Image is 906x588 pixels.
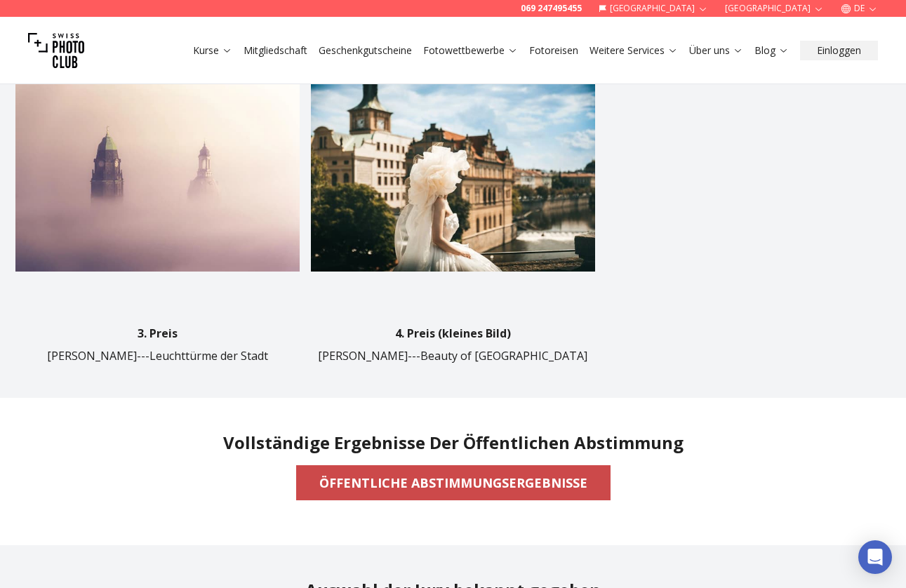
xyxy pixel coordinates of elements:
[749,41,794,60] button: Blog
[418,41,524,60] button: Fotowettbewerbe
[223,432,684,454] h2: Vollständige Ergebnisse der öffentlichen Abstimmung
[311,34,595,319] img: image
[689,44,743,58] a: Über uns
[47,347,268,364] p: [PERSON_NAME]---Leuchttürme der Stadt
[319,44,412,58] a: Geschenkgutscheine
[684,41,749,60] button: Über uns
[244,44,307,58] a: Mitgliedschaft
[238,41,313,60] button: Mitgliedschaft
[318,347,587,364] p: [PERSON_NAME]---Beauty of [GEOGRAPHIC_DATA]
[800,41,878,60] button: Einloggen
[584,41,684,60] button: Weitere Services
[313,41,418,60] button: Geschenkgutscheine
[193,44,232,58] a: Kurse
[28,22,84,79] img: Swiss photo club
[296,465,611,500] button: ÖFFENTLICHE ABSTIMMUNGSERGEBNISSE
[754,44,789,58] a: Blog
[138,325,178,342] p: 3. Preis
[15,34,300,319] img: image
[529,44,578,58] a: Fotoreisen
[521,3,582,14] a: 069 247495455
[589,44,678,58] a: Weitere Services
[187,41,238,60] button: Kurse
[524,41,584,60] button: Fotoreisen
[858,540,892,574] div: Open Intercom Messenger
[395,325,511,342] p: 4. Preis (kleines Bild)
[423,44,518,58] a: Fotowettbewerbe
[319,473,587,493] b: ÖFFENTLICHE ABSTIMMUNGSERGEBNISSE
